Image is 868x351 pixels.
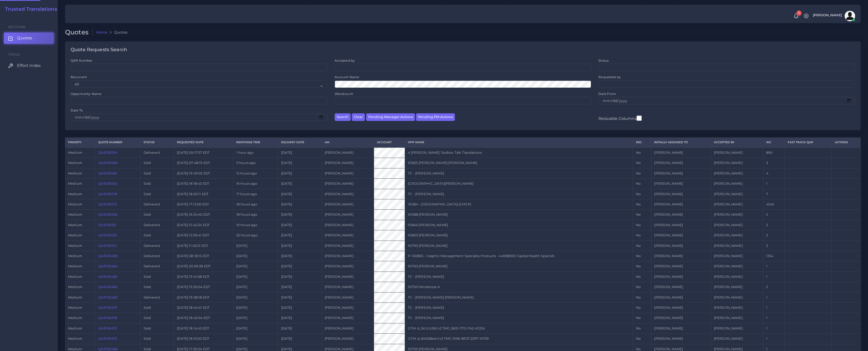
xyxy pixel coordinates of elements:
[322,138,374,147] th: AM
[785,138,832,147] th: Fast Track QAR
[651,147,711,158] td: [PERSON_NAME]
[633,168,651,178] td: No
[711,261,763,272] td: [PERSON_NAME]
[8,52,20,56] span: Tools
[636,115,642,121] input: Resizable Columns
[233,334,278,344] td: [DATE]
[651,199,711,209] td: [PERSON_NAME]
[98,161,117,165] a: QAR126588
[140,168,174,178] td: Sold
[405,323,633,333] td: GTM: d_9c1c1c9b1v2 TMG.5601-1715-1142-61224
[140,220,174,230] td: Delivered
[405,179,633,189] td: [GEOGRAPHIC_DATA][PERSON_NAME]
[71,75,87,79] label: Recurrent
[651,282,711,292] td: [PERSON_NAME]
[68,161,82,165] span: medium
[68,264,82,268] span: medium
[322,220,374,230] td: [PERSON_NAME]
[651,138,711,147] th: Initially Assigned to
[711,282,763,292] td: [PERSON_NAME]
[711,251,763,261] td: [PERSON_NAME]
[651,230,711,241] td: [PERSON_NAME]
[17,63,41,68] span: Effort Index
[796,10,802,16] span: 1
[633,313,651,323] td: No
[278,168,322,178] td: [DATE]
[633,272,651,282] td: No
[4,33,54,44] a: Quotes
[140,323,174,333] td: Sold
[598,75,621,79] label: Requested by
[633,138,651,147] th: REC
[278,313,322,323] td: [DATE]
[810,11,857,21] a: [PERSON_NAME]avatar
[71,108,83,113] label: Date To
[322,158,374,168] td: [PERSON_NAME]
[68,254,82,258] span: medium
[711,168,763,178] td: [PERSON_NAME]
[322,334,374,344] td: [PERSON_NAME]
[405,189,633,199] td: TC - [PERSON_NAME]
[140,261,174,272] td: Delivered
[763,302,785,313] td: 1
[98,275,117,279] a: QAR126485
[174,138,233,147] th: Requested Date
[633,241,651,251] td: No
[140,158,174,168] td: Sold
[322,230,374,241] td: [PERSON_NAME]
[633,334,651,344] td: No
[174,282,233,292] td: [DATE] 19:20:04 EDT
[763,199,785,209] td: 4545
[763,147,785,158] td: 890
[651,220,711,230] td: [PERSON_NAME]
[68,295,82,299] span: medium
[651,323,711,333] td: [PERSON_NAME]
[233,323,278,333] td: [DATE]
[98,326,117,330] a: QAR126473
[71,58,92,63] label: QAR Number
[366,113,415,121] button: Pending Manager Actions
[763,168,785,178] td: 4
[845,11,855,21] img: avatar
[278,261,322,272] td: [DATE]
[68,182,82,185] span: medium
[174,302,233,313] td: [DATE] 18:44:41 EDT
[322,292,374,302] td: [PERSON_NAME]
[278,292,322,302] td: [DATE]
[98,264,118,268] a: QAR126484
[598,115,641,121] label: Resizable Columns
[233,230,278,241] td: 22 hours ago
[335,92,353,96] label: Wordcount
[651,210,711,220] td: [PERSON_NAME]
[832,138,861,147] th: Actions
[633,230,651,241] td: No
[278,220,322,230] td: [DATE]
[813,14,842,17] span: [PERSON_NAME]
[278,282,322,292] td: [DATE]
[278,210,322,220] td: [DATE]
[633,210,651,220] td: No
[174,292,233,302] td: [DATE] 19:08:18 EDT
[651,189,711,199] td: [PERSON_NAME]
[233,261,278,272] td: [DATE]
[233,147,278,158] td: 1 hour ago
[711,189,763,199] td: [PERSON_NAME]
[322,168,374,178] td: [PERSON_NAME]
[95,138,140,147] th: Quote Number
[68,285,82,289] span: medium
[96,30,108,35] a: Home
[278,189,322,199] td: [DATE]
[763,230,785,241] td: 2
[322,199,374,209] td: [PERSON_NAME]
[335,75,359,79] label: Account Name
[98,171,117,175] a: QAR126582
[233,138,278,147] th: Response Time
[651,334,711,344] td: [PERSON_NAME]
[233,313,278,323] td: [DATE]
[763,251,785,261] td: 1354
[763,189,785,199] td: 7
[335,113,351,121] button: Search
[233,241,278,251] td: [DATE]
[416,113,455,121] button: Pending PM Actions
[405,199,633,209] td: 74384 - [GEOGRAPHIC_DATA] (CHOP)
